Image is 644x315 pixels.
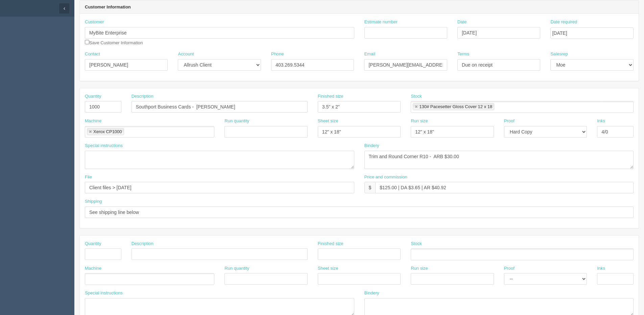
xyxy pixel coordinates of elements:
label: Price and commission [364,174,407,180]
label: Machine [85,118,101,124]
label: Run quantity [224,265,249,272]
label: Bindery [364,143,379,149]
div: Save Customer Information [85,19,354,46]
label: Estimate number [364,19,398,25]
header: Customer Information [80,1,639,14]
label: Salesrep [550,51,568,57]
label: Quantity [85,93,101,100]
label: Shipping [85,198,102,205]
label: Quantity [85,241,101,247]
label: Description [132,93,153,100]
label: Proof [504,265,515,272]
input: Enter customer name [85,27,354,39]
label: Terms [457,51,469,57]
label: Account [178,51,194,57]
div: $ [364,182,376,193]
label: Phone [271,51,284,57]
label: Bindery [364,290,379,296]
label: Contact [85,51,100,57]
label: Date required [550,19,577,25]
div: 130# Pacesetter Gloss Cover 12 x 18 [419,104,492,109]
textarea: Trim and Round Corner R10 - ARB $30.00 [364,151,634,169]
label: Inks [597,118,605,124]
label: Inks [597,265,605,272]
label: Run size [411,118,428,124]
label: Customer [85,19,104,25]
label: Description [132,241,153,247]
label: Special instructions [85,143,123,149]
label: Machine [85,265,101,272]
label: File [85,174,92,180]
label: Stock [411,93,422,100]
label: Finished size [318,93,343,100]
label: Run size [411,265,428,272]
label: Date [457,19,467,25]
label: Stock [411,241,422,247]
label: Proof [504,118,515,124]
label: Email [364,51,375,57]
label: Finished size [318,241,343,247]
div: Xerox CP1000 [93,129,122,134]
label: Run quantity [224,118,249,124]
label: Special instructions [85,290,123,296]
label: Sheet size [318,118,338,124]
label: Sheet size [318,265,338,272]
